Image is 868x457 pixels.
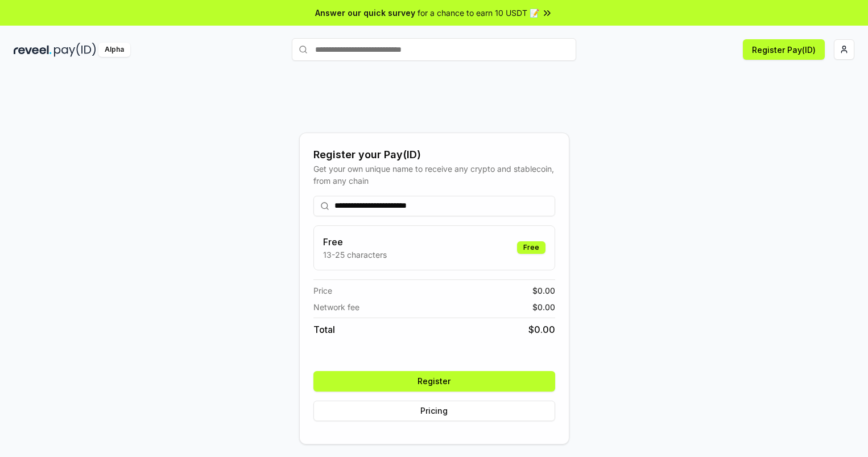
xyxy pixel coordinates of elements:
[313,323,335,336] span: Total
[313,163,555,187] div: Get your own unique name to receive any crypto and stablecoin, from any chain
[323,249,387,261] p: 13-25 characters
[532,301,555,313] span: $ 0.00
[313,301,359,313] span: Network fee
[532,285,555,297] span: $ 0.00
[313,285,332,297] span: Price
[313,147,555,163] div: Register your Pay(ID)
[315,7,415,19] span: Answer our quick survey
[98,43,130,57] div: Alpha
[14,43,52,57] img: reveel_dark
[323,235,387,249] h3: Free
[54,43,96,57] img: pay_id
[517,241,545,254] div: Free
[418,7,539,19] span: for a chance to earn 10 USDT 📝
[313,401,555,421] button: Pricing
[313,371,555,392] button: Register
[743,39,825,60] button: Register Pay(ID)
[528,323,555,336] span: $ 0.00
